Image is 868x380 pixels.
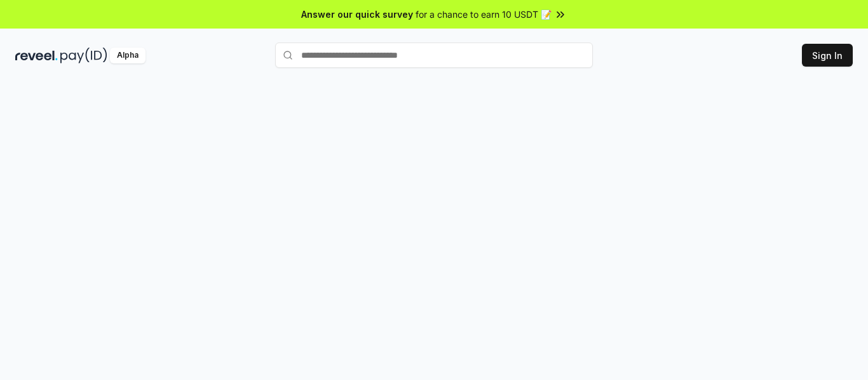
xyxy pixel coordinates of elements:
[301,8,413,21] span: Answer our quick survey
[802,44,853,67] button: Sign In
[60,48,107,63] img: pay_id
[110,48,146,63] div: Alpha
[15,48,58,63] img: reveel_dark
[416,8,552,21] span: for a chance to earn 10 USDT 📝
